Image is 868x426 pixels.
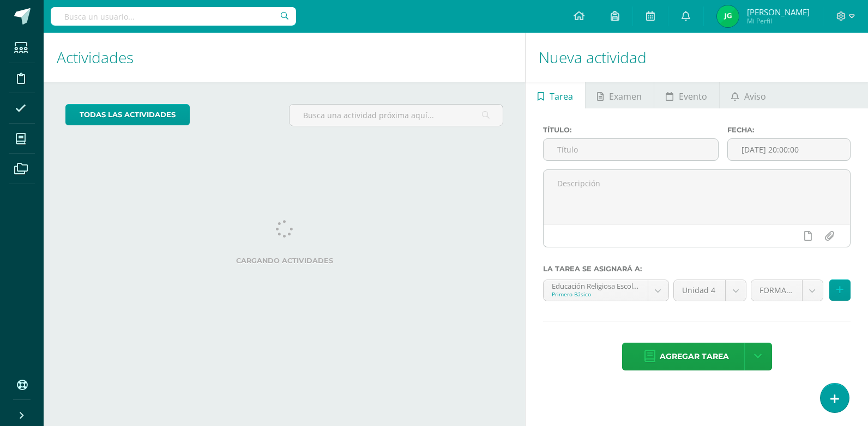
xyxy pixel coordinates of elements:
[744,83,766,109] span: Aviso
[544,139,718,160] input: Título
[290,105,503,126] input: Busca una actividad próxima aquí...
[727,126,851,134] label: Fecha:
[57,33,512,82] h1: Actividades
[65,104,190,125] a: todas las Actividades
[543,265,851,273] label: La tarea se asignará a:
[717,5,739,27] img: c5e6a7729ce0d31aadaf9fc218af694a.png
[526,82,584,108] a: Tarea
[747,7,810,17] span: [PERSON_NAME]
[586,82,654,108] a: Examen
[544,280,668,301] a: Educación Religiosa Escolar 'A'Primero Básico
[679,83,707,109] span: Evento
[660,343,729,370] span: Agregar tarea
[552,280,639,290] div: Educación Religiosa Escolar 'A'
[609,83,642,109] span: Examen
[720,82,778,108] a: Aviso
[51,7,296,26] input: Busca un usuario...
[539,33,855,82] h1: Nueva actividad
[543,126,719,134] label: Título:
[550,83,573,109] span: Tarea
[65,257,503,265] label: Cargando actividades
[654,82,719,108] a: Evento
[674,280,746,301] a: Unidad 4
[682,280,718,301] span: Unidad 4
[759,280,794,301] span: FORMATIVO (60.0%)
[552,290,639,298] div: Primero Básico
[747,16,810,26] span: Mi Perfil
[728,139,850,160] input: Fecha de entrega
[751,280,823,301] a: FORMATIVO (60.0%)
